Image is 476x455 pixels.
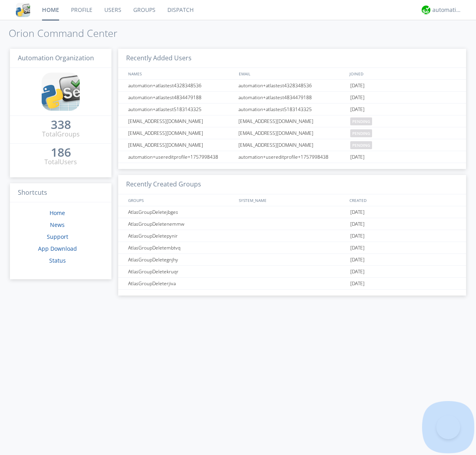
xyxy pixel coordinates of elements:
[350,266,365,278] span: [DATE]
[126,151,236,163] div: automation+usereditprofile+1757998438
[51,121,71,130] a: 338
[126,242,236,253] div: AtlasGroupDeletembtvq
[347,194,459,206] div: CREATED
[350,141,372,149] span: pending
[126,278,236,289] div: AtlasGroupDeleterjiva
[432,6,462,14] div: automation+atlas
[18,54,94,62] span: Automation Organization
[126,254,236,265] div: AtlasGroupDeletegnjhy
[126,266,236,277] div: AtlasGroupDeletekruqr
[126,230,236,242] div: AtlasGroupDeletepynir
[118,266,466,278] a: AtlasGroupDeletekruqr[DATE]
[126,127,236,139] div: [EMAIL_ADDRESS][DOMAIN_NAME]
[42,73,80,111] img: cddb5a64eb264b2086981ab96f4c1ba7
[118,206,466,218] a: AtlasGroupDeletejbges[DATE]
[118,218,466,230] a: AtlasGroupDeletenemmw[DATE]
[350,242,365,254] span: [DATE]
[49,257,66,264] a: Status
[236,92,348,103] div: automation+atlastest4834479188
[10,183,111,203] h3: Shortcuts
[51,148,71,156] div: 186
[118,104,466,115] a: automation+atlastest5183143325automation+atlastest5183143325[DATE]
[350,218,365,230] span: [DATE]
[126,139,236,151] div: [EMAIL_ADDRESS][DOMAIN_NAME]
[118,175,466,194] h3: Recently Created Groups
[350,92,365,104] span: [DATE]
[350,278,365,290] span: [DATE]
[126,80,236,91] div: automation+atlastest4328348536
[347,68,459,79] div: JOINED
[350,104,365,115] span: [DATE]
[118,254,466,266] a: AtlasGroupDeletegnjhy[DATE]
[126,68,235,79] div: NAMES
[50,209,65,217] a: Home
[236,80,348,91] div: automation+atlastest4328348536
[350,254,365,266] span: [DATE]
[350,230,365,242] span: [DATE]
[118,139,466,151] a: [EMAIL_ADDRESS][DOMAIN_NAME][EMAIL_ADDRESS][DOMAIN_NAME]pending
[236,104,348,115] div: automation+atlastest5183143325
[51,121,71,129] div: 338
[118,242,466,254] a: AtlasGroupDeletembtvq[DATE]
[118,230,466,242] a: AtlasGroupDeletepynir[DATE]
[118,127,466,139] a: [EMAIL_ADDRESS][DOMAIN_NAME][EMAIL_ADDRESS][DOMAIN_NAME]pending
[237,68,347,79] div: EMAIL
[126,218,236,230] div: AtlasGroupDeletenemmw
[126,115,236,127] div: [EMAIL_ADDRESS][DOMAIN_NAME]
[118,151,466,163] a: automation+usereditprofile+1757998438automation+usereditprofile+1757998438[DATE]
[126,206,236,218] div: AtlasGroupDeletejbges
[118,80,466,92] a: automation+atlastest4328348536automation+atlastest4328348536[DATE]
[16,3,30,17] img: cddb5a64eb264b2086981ab96f4c1ba7
[436,415,460,439] iframe: Toggle Customer Support
[350,151,365,163] span: [DATE]
[422,6,430,14] img: d2d01cd9b4174d08988066c6d424eccd
[126,194,235,206] div: GROUPS
[236,115,348,127] div: [EMAIL_ADDRESS][DOMAIN_NAME]
[126,92,236,103] div: automation+atlastest4834479188
[236,139,348,151] div: [EMAIL_ADDRESS][DOMAIN_NAME]
[50,221,65,228] a: News
[118,49,466,68] h3: Recently Added Users
[236,127,348,139] div: [EMAIL_ADDRESS][DOMAIN_NAME]
[47,233,68,240] a: Support
[237,194,347,206] div: SYSTEM_NAME
[236,151,348,163] div: automation+usereditprofile+1757998438
[118,278,466,290] a: AtlasGroupDeleterjiva[DATE]
[51,148,71,157] a: 186
[350,129,372,137] span: pending
[350,80,365,92] span: [DATE]
[118,115,466,127] a: [EMAIL_ADDRESS][DOMAIN_NAME][EMAIL_ADDRESS][DOMAIN_NAME]pending
[38,245,77,252] a: App Download
[44,157,77,167] div: Total Users
[118,92,466,104] a: automation+atlastest4834479188automation+atlastest4834479188[DATE]
[42,130,80,139] div: Total Groups
[126,104,236,115] div: automation+atlastest5183143325
[350,206,365,218] span: [DATE]
[350,117,372,125] span: pending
